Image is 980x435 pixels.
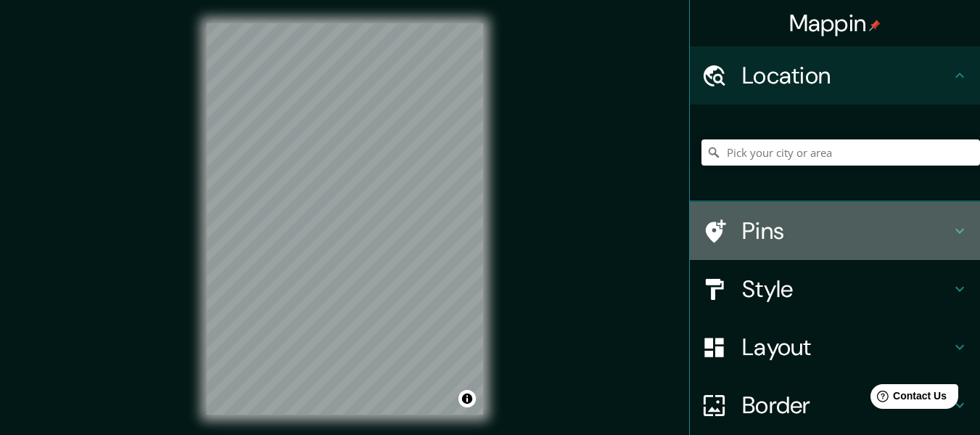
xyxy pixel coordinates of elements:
h4: Border [742,391,951,420]
input: Pick your city or area [701,139,980,166]
div: Location [690,46,980,105]
div: Layout [690,318,980,376]
h4: Mappin [789,9,881,38]
h4: Style [742,275,951,304]
button: Toggle attribution [458,390,476,407]
iframe: Help widget launcher [851,378,964,419]
img: pin-icon.png [869,20,881,31]
div: Border [690,376,980,434]
div: Pins [690,202,980,260]
h4: Location [742,61,951,90]
h4: Pins [742,216,951,245]
div: Style [690,260,980,318]
h4: Layout [742,333,951,362]
canvas: Map [207,23,483,415]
